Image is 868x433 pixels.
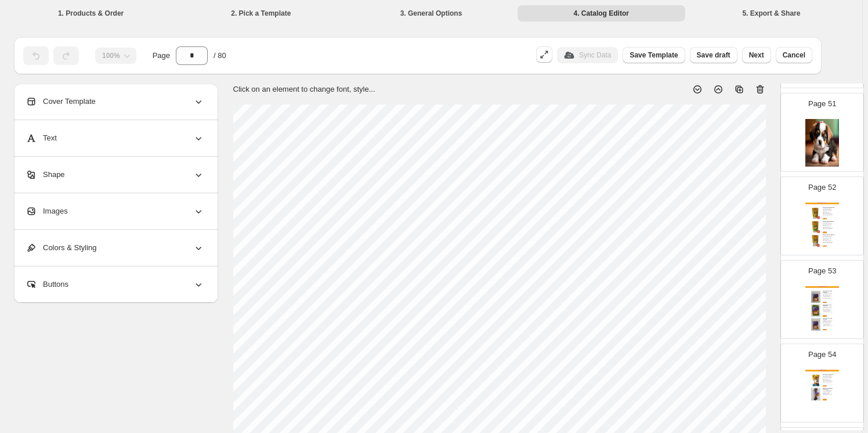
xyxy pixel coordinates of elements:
p: Page 52 [808,182,836,193]
span: Cover Template [26,96,96,107]
div: Saiba + [823,385,827,387]
span: Cancel [783,50,805,60]
div: Palito 5x6 Natural Crescipet são deliciosos petiscos, indicado para cães de todas as idades, raça... [823,293,833,299]
div: Palito 5x8 Menta 1KG Crescipet [823,305,836,306]
img: primaryImage [809,234,822,247]
button: Next [742,47,771,63]
div: Palito 5x8 menta Crescipet são deliciosos petiscos, indicado para cães de todas as idades, raças ... [823,306,833,313]
div: Palito 5x6 Natural 1 KG Crescipet [823,291,836,293]
img: primaryImage [809,374,822,387]
div: Saiba + [823,315,827,316]
span: Save Template [630,50,678,60]
img: primaryImage [809,207,822,220]
img: primaryImage [809,304,822,317]
p: Page 53 [808,265,836,277]
div: Os ossos são deliciosos petiscos, indicado para cães de todas as idades, raças e tamanhos. São pe... [823,376,833,383]
div: Osso natural Defumado Crescipet feito com osso suíno﻿ desidratado, 100% digeríveis, auxiliam no c... [823,390,833,396]
div: Palito 5X10 Natural C/10 70G [823,234,836,236]
div: Osso 4/5 Natural C/01 45G [823,374,836,376]
button: Save draft [690,47,737,63]
div: Saiba + [823,399,827,400]
span: Next [749,50,764,60]
div: Palito 5x8 natural 1KG Crescipet [823,318,836,320]
img: primaryImage [809,291,822,304]
div: Osso Natural Defumado Fêmur Suíno [823,388,836,390]
img: primaryImage [809,221,822,233]
p: Page 51 [808,98,836,110]
div: Page 54Catálogo CrescitáprimaryImageOsso 4/5 Natural C/01 45GOs ossos são deliciosos petiscos, in... [780,344,864,423]
span: Page [153,50,170,62]
div: Catálogo Crescitá [805,370,839,371]
span: Text [26,132,57,144]
span: Shape [26,169,65,181]
div: Page 53Catálogo CrescitáprimaryImagePalito 5x6 Natural 1 KG CrescipetPalito 5x6 Natural Crescipet... [780,260,864,339]
div: Os palitos, são deliciosos petiscos, indicado para cães de todas as idades, raças e tamanhos. São... [823,208,833,216]
div: Page 52Catálogo CrescitáprimaryImagePalito 5X10 Colorido C/10 70gOs palitos, são deliciosos petis... [780,176,864,255]
div: Catálogo Crescitá [805,203,839,204]
div: Saiba + [823,218,827,219]
span: Images [26,205,68,217]
span: Save draft [697,50,730,60]
div: Saiba + [823,232,827,233]
div: Saiba + [823,302,827,303]
div: Page 51cover page [780,93,864,172]
button: Cancel [776,47,812,63]
span: / 80 [214,50,226,62]
div: Os palitos, são deliciosos petiscos, indicado para cães de todas as idades, raças e tamanhos. São... [823,236,833,243]
img: cover page [805,119,839,167]
div: Saiba + [823,246,827,247]
span: Colors & Styling [26,242,96,254]
div: Palito 5X10 Colorido C/10 70g [823,207,836,208]
p: Page 54 [808,349,836,360]
div: Palito 5x8 natural Crescipet são deliciosos petiscos, indicado para cães de todas as idades, raça... [823,320,833,327]
span: Buttons [26,279,68,290]
div: Saiba + [823,329,827,330]
p: Click on an element to change font, style... [233,84,375,95]
img: primaryImage [809,318,822,331]
button: Save Template [623,47,685,63]
div: Catálogo Crescitá [805,286,839,288]
img: primaryImage [809,388,822,400]
div: Palito 5X10 Menta C/10 85G [823,221,836,222]
div: Os palitos, são deliciosos petiscos, indicado para cães de todas as idades, raças e tamanhos. São... [823,222,833,229]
